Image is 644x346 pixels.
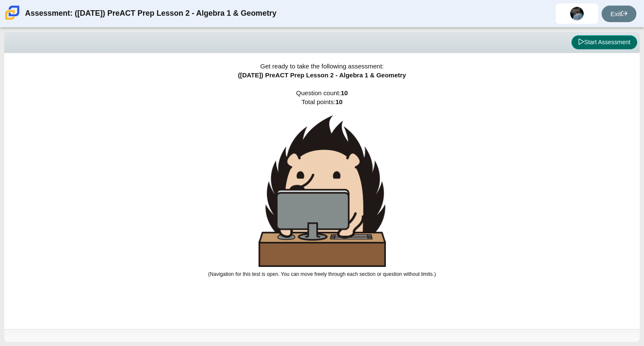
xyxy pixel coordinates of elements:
img: hedgehog-behind-computer-large.png [259,115,386,267]
img: Carmen School of Science & Technology [3,4,21,22]
span: Get ready to take the following assessment: [260,62,384,70]
a: Carmen School of Science & Technology [3,16,21,23]
b: 10 [341,89,348,96]
b: 10 [335,98,343,105]
div: Assessment: ([DATE]) PreACT Prep Lesson 2 - Algebra 1 & Geometry [25,3,276,24]
span: Question count: Total points: [208,89,436,277]
a: Exit [602,6,636,22]
span: ([DATE]) PreACT Prep Lesson 2 - Algebra 1 & Geometry [238,71,406,79]
img: melanie.victorioma.VXlCcH [570,7,584,20]
button: Start Assessment [571,35,637,50]
small: (Navigation for this test is open. You can move freely through each section or question without l... [208,271,436,277]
